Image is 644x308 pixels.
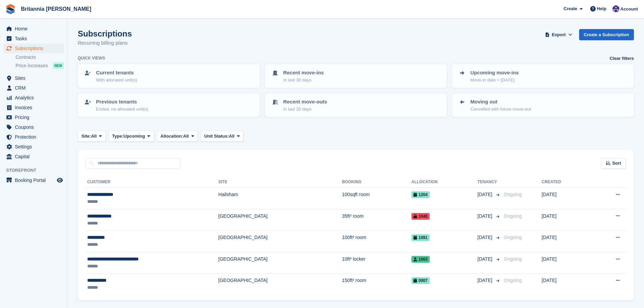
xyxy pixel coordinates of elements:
[81,133,91,140] span: Site:
[3,122,64,132] a: menu
[218,177,342,188] th: Site
[613,5,619,12] img: Becca Clark
[53,62,64,69] div: NEW
[477,277,494,284] span: [DATE]
[16,54,64,61] a: Contracts
[542,209,590,231] td: [DATE]
[477,191,494,198] span: [DATE]
[542,252,590,274] td: [DATE]
[15,132,55,142] span: Protection
[342,209,411,231] td: 35ft² room
[15,34,55,43] span: Tasks
[283,69,324,77] p: Recent move-ins
[579,29,634,40] a: Create a Subscription
[3,83,64,93] a: menu
[229,133,235,140] span: All
[161,133,183,140] span: Allocation:
[453,94,633,116] a: Moving out Cancelled with future move-out
[470,77,519,84] p: Move-in date > [DATE]
[620,6,638,13] span: Account
[56,176,64,184] a: Preview store
[342,231,411,252] td: 100ft² room
[3,34,64,43] a: menu
[411,177,477,188] th: Allocation
[15,113,55,122] span: Pricing
[15,152,55,161] span: Capital
[504,278,522,283] span: Ongoing
[3,24,64,33] a: menu
[15,103,55,112] span: Invoices
[218,252,342,274] td: [GEOGRAPHIC_DATA]
[411,234,430,241] span: 1091
[96,98,148,106] p: Previous tenants
[552,31,566,38] span: Export
[86,177,218,188] th: Customer
[15,122,55,132] span: Coupons
[542,231,590,252] td: [DATE]
[218,209,342,231] td: [GEOGRAPHIC_DATA]
[5,4,16,14] img: stora-icon-8386f47178a22dfd0bd8f6a31ec36ba5ce8667c1dd55bd0f319d3a0aa187defe.svg
[91,133,97,140] span: All
[78,55,105,61] h6: Quick views
[218,274,342,295] td: [GEOGRAPHIC_DATA]
[3,44,64,53] a: menu
[15,44,55,53] span: Subscriptions
[183,133,189,140] span: All
[597,5,606,12] span: Help
[15,93,55,102] span: Analytics
[283,106,327,113] p: In last 30 days
[453,65,633,87] a: Upcoming move-ins Move-in date > [DATE]
[3,93,64,102] a: menu
[3,142,64,151] a: menu
[612,160,621,167] span: Sort
[266,65,446,87] a: Recent move-ins In last 30 days
[470,98,531,106] p: Moving out
[3,103,64,112] a: menu
[109,131,154,142] button: Type: Upcoming
[3,175,64,185] a: menu
[411,256,430,263] span: 1003
[610,55,634,62] a: Clear filters
[542,177,590,188] th: Created
[342,177,411,188] th: Booking
[564,5,577,12] span: Create
[342,252,411,274] td: 10ft² locker
[504,235,522,240] span: Ongoing
[218,231,342,252] td: [GEOGRAPHIC_DATA]
[15,73,55,83] span: Sites
[477,177,501,188] th: Tenancy
[3,152,64,161] a: menu
[477,213,494,220] span: [DATE]
[15,24,55,33] span: Home
[96,106,148,113] p: Ended, no allocated unit(s)
[544,29,574,40] button: Export
[342,274,411,295] td: 150ft² room
[157,131,198,142] button: Allocation: All
[411,213,430,220] span: 1040
[78,94,259,116] a: Previous tenants Ended, no allocated unit(s)
[342,188,411,209] td: 100sqft room
[78,29,132,38] h1: Subscriptions
[200,131,243,142] button: Unit Status: All
[504,192,522,197] span: Ongoing
[411,191,430,198] span: 1204
[15,142,55,151] span: Settings
[78,39,132,47] p: Recurring billing plans
[204,133,229,140] span: Unit Status:
[266,94,446,116] a: Recent move-outs In last 30 days
[3,132,64,142] a: menu
[504,256,522,262] span: Ongoing
[504,213,522,219] span: Ongoing
[542,274,590,295] td: [DATE]
[411,277,430,284] span: 0007
[3,73,64,83] a: menu
[218,188,342,209] td: Hailsham
[15,83,55,93] span: CRM
[78,131,106,142] button: Site: All
[283,77,324,84] p: In last 30 days
[283,98,327,106] p: Recent move-outs
[477,234,494,241] span: [DATE]
[3,113,64,122] a: menu
[15,175,55,185] span: Booking Portal
[18,3,94,15] a: Britannia [PERSON_NAME]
